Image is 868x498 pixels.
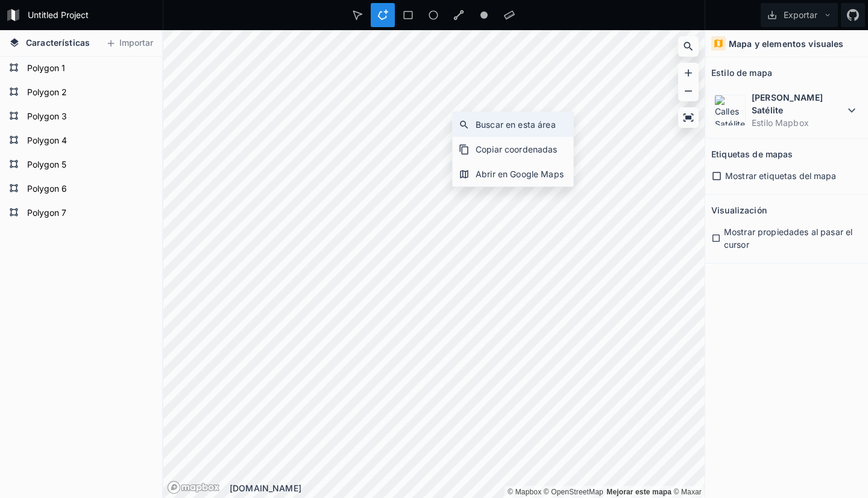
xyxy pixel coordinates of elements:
font: Visualización [711,205,767,215]
img: Calles Satélite [714,95,746,126]
font: Estilo de mapa [711,68,772,78]
a: Logotipo de Mapbox [167,481,220,494]
font: Mapa y elementos visuales [729,39,844,49]
font: Importar [119,37,153,48]
a: Mapa de calles abierto [544,488,603,496]
button: Exportar [761,3,838,27]
font: © Mapbox [508,488,541,496]
button: Importar [99,34,159,53]
font: Estilo Mapbox [752,118,809,128]
font: Abrir en Google Maps [476,169,564,179]
font: Mostrar etiquetas del mapa [725,171,837,181]
font: Mejorar este mapa [606,488,671,496]
font: Copiar coordenadas [476,144,558,154]
font: © Maxar [674,488,702,496]
a: Mapbox [508,488,541,496]
font: Buscar en esta área [476,119,556,130]
font: © OpenStreetMap [544,488,603,496]
font: Características [26,37,90,48]
font: Etiquetas de mapas [711,149,793,159]
a: Comentarios sobre el mapa [606,488,671,496]
font: [DOMAIN_NAME] [230,483,301,493]
font: [PERSON_NAME] Satélite [752,92,823,115]
a: Máximo [674,488,702,496]
font: Mostrar propiedades al pasar el cursor [724,227,852,250]
font: Exportar [784,10,817,20]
